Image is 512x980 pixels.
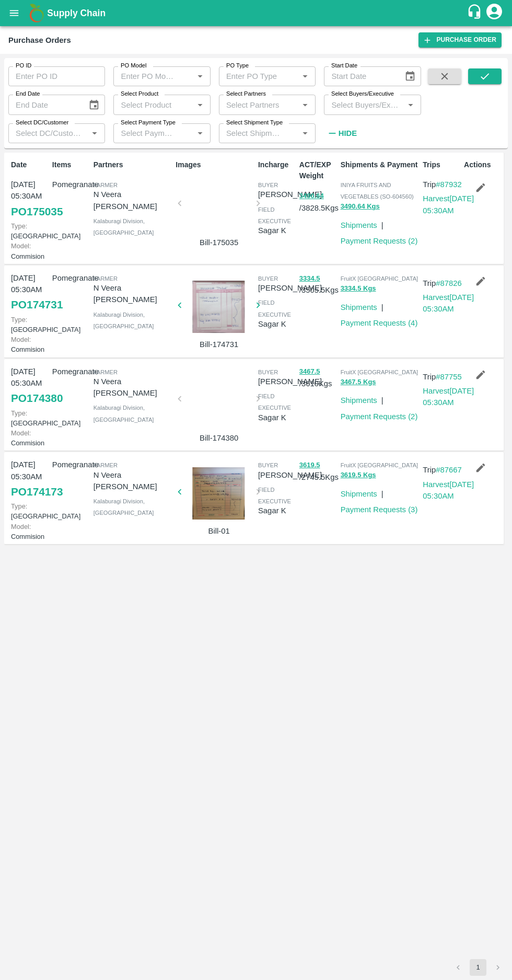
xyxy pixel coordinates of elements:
label: Start Date [331,62,357,70]
input: Enter PO Type [222,70,282,83]
input: Select Product [117,98,190,111]
p: / 3828.5 Kgs [299,190,336,214]
p: Partners [94,159,172,170]
p: Date [11,159,48,170]
span: Model: [11,336,31,343]
p: Bill-01 [184,525,254,537]
p: [PERSON_NAME] [258,469,322,481]
p: [GEOGRAPHIC_DATA] [11,221,48,241]
p: Bill-174731 [184,339,254,350]
span: Farmer [94,182,118,188]
p: Trip [423,278,474,289]
a: #87932 [436,180,462,189]
span: Model: [11,242,31,250]
p: Bill-175035 [184,237,254,248]
div: account of current user [485,2,504,24]
p: Trip [423,371,474,383]
label: PO Type [226,62,249,70]
p: [PERSON_NAME] [258,189,322,200]
p: Pomegranate [52,179,89,190]
input: Select Payment Type [117,126,176,140]
span: Farmer [94,462,118,468]
p: / 3505.5 Kgs [299,272,336,296]
span: Type: [11,409,27,417]
button: Open [404,98,417,112]
span: FruitX [GEOGRAPHIC_DATA] [341,462,418,468]
span: field executive [258,393,291,411]
button: Open [193,98,207,112]
a: Shipments [341,221,377,229]
label: Select DC/Customer [16,119,68,127]
p: Pomegranate [52,459,89,470]
a: Harvest[DATE] 05:30AM [423,387,474,407]
a: Payment Requests (2) [341,412,418,421]
label: Select Shipment Type [226,119,283,127]
span: Kalaburagi Division , [GEOGRAPHIC_DATA] [94,498,154,516]
p: N Veera [PERSON_NAME] [94,469,172,493]
span: buyer [258,369,278,375]
input: Start Date [324,66,395,86]
button: Open [298,98,312,112]
button: 3490.64 [299,190,324,202]
span: Farmer [94,275,118,282]
button: 3334.5 Kgs [341,283,376,295]
span: INIYA FRUITS AND VEGETABLES (SO-604560) [341,182,414,200]
label: End Date [16,90,40,98]
span: Kalaburagi Division , [GEOGRAPHIC_DATA] [94,405,154,422]
div: | [377,215,383,231]
p: Sagar K [258,225,295,236]
p: Trips [423,159,460,170]
p: Shipments & Payment [341,159,419,170]
p: Items [52,159,89,170]
div: | [377,390,383,406]
span: Kalaburagi Division , [GEOGRAPHIC_DATA] [94,312,154,329]
div: customer-support [467,4,485,22]
span: field executive [258,299,291,317]
input: Enter PO ID [8,66,105,86]
button: Open [88,126,101,140]
nav: pagination navigation [448,959,508,976]
a: #87826 [436,279,462,287]
a: Payment Requests (4) [341,319,418,327]
label: PO Model [121,62,147,70]
input: Select Buyers/Executive [327,98,400,111]
button: 3334.5 [299,273,320,285]
p: Sagar K [258,318,295,330]
div: | [377,297,383,313]
p: / 2745.5 Kgs [299,459,336,483]
button: 3619.5 Kgs [341,469,376,481]
a: Payment Requests (2) [341,237,418,245]
p: [GEOGRAPHIC_DATA] [11,501,48,521]
p: Sagar K [258,505,295,516]
p: [GEOGRAPHIC_DATA] [11,408,48,428]
span: FruitX [GEOGRAPHIC_DATA] [341,275,418,282]
button: Open [193,70,207,83]
span: Farmer [94,369,118,375]
p: N Veera [PERSON_NAME] [94,189,172,212]
p: [PERSON_NAME] [258,282,322,294]
a: Payment Requests (3) [341,505,418,514]
p: N Veera [PERSON_NAME] [94,376,172,399]
div: | [377,484,383,500]
button: Open [298,70,312,83]
span: FruitX [GEOGRAPHIC_DATA] [341,369,418,375]
label: PO ID [16,62,31,70]
span: Kalaburagi Division , [GEOGRAPHIC_DATA] [94,218,154,236]
p: [DATE] 05:30AM [11,366,48,389]
strong: Hide [339,129,357,137]
p: Pomegranate [52,272,89,284]
p: Commision [11,522,48,541]
p: Commision [11,241,48,261]
button: 3467.5 Kgs [341,376,376,388]
p: [DATE] 05:30AM [11,179,48,202]
button: 3490.64 Kgs [341,201,380,213]
button: Open [193,126,207,140]
p: ACT/EXP Weight [299,159,336,181]
a: Shipments [341,396,377,405]
p: Commision [11,428,48,448]
button: Choose date [84,95,104,115]
label: Select Payment Type [121,119,176,127]
input: Select DC/Customer [11,126,85,140]
p: Commision [11,335,48,354]
span: buyer [258,462,278,468]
